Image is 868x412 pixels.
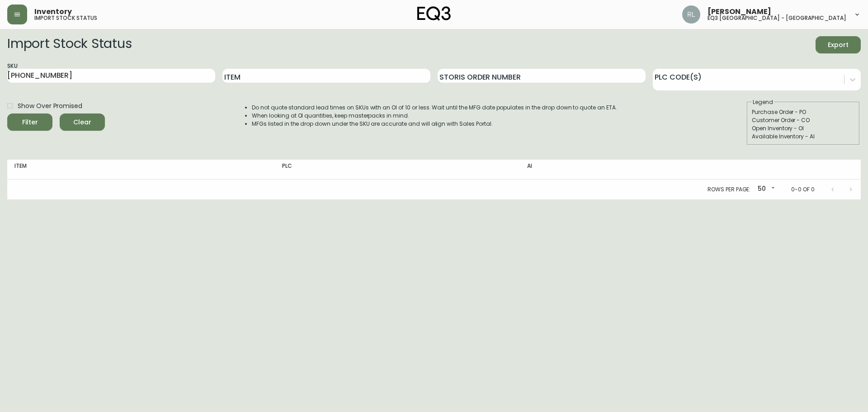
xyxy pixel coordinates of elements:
[752,133,855,141] div: Available Inventory - AI
[682,5,700,24] img: 91cc3602ba8cb70ae1ccf1ad2913f397
[417,6,451,21] img: logo
[275,160,520,180] th: PLC
[816,36,861,53] button: Export
[34,15,97,21] h5: import stock status
[7,114,52,131] button: Filter
[752,108,855,116] div: Purchase Order - PO
[7,160,275,180] th: Item
[252,112,617,120] li: When looking at OI quantities, keep masterpacks in mind.
[752,116,855,124] div: Customer Order - CO
[252,120,617,128] li: MFGs listed in the drop down under the SKU are accurate and will align with Sales Portal.
[708,185,750,194] p: Rows per page:
[791,185,815,194] p: 0-0 of 0
[754,182,777,197] div: 50
[752,98,774,106] legend: Legend
[18,101,82,111] span: Show Over Promised
[252,104,617,112] li: Do not quote standard lead times on SKUs with an OI of 10 or less. Wait until the MFG date popula...
[708,8,771,15] span: [PERSON_NAME]
[7,36,132,53] h2: Import Stock Status
[823,39,854,51] span: Export
[520,160,715,180] th: AI
[60,114,105,131] button: Clear
[752,124,855,133] div: Open Inventory - OI
[34,8,72,15] span: Inventory
[67,117,98,128] span: Clear
[708,15,846,21] h5: eq3 [GEOGRAPHIC_DATA] - [GEOGRAPHIC_DATA]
